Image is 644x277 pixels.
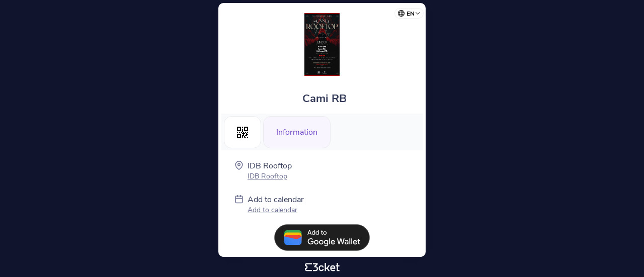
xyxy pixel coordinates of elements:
[274,224,370,251] img: en_add_to_google_wallet.5c177d4c.svg
[248,171,292,181] p: IDB Rooftop
[248,160,292,171] p: IDB Rooftop
[248,205,304,215] p: Add to calendar
[248,194,304,205] p: Add to calendar
[263,126,331,137] a: Information
[263,116,331,148] div: Information
[304,13,340,76] img: Internations Sunset Rooftop Party
[248,194,304,217] a: Add to calendar Add to calendar
[302,91,347,106] span: Cami RB
[248,160,292,181] a: IDB Rooftop IDB Rooftop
